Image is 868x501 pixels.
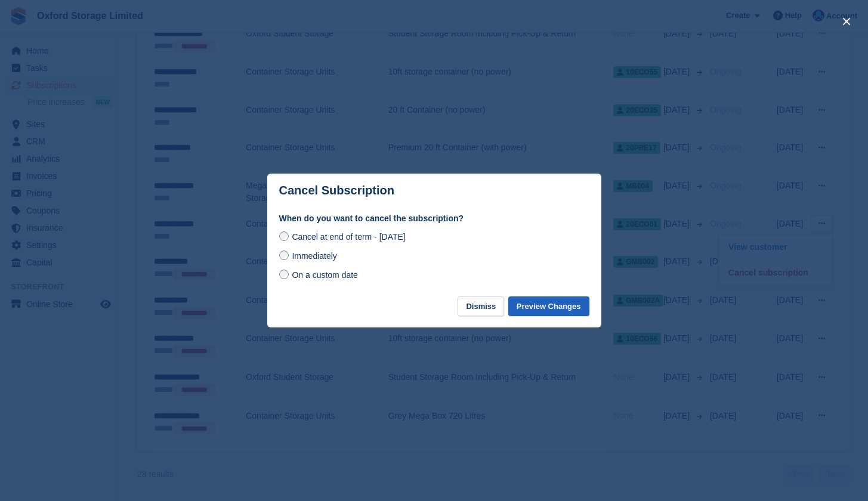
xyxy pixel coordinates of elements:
button: close [837,12,856,31]
input: Immediately [279,250,289,260]
span: On a custom date [292,270,358,280]
button: Preview Changes [508,296,589,316]
label: When do you want to cancel the subscription? [279,212,589,225]
span: Immediately [292,251,336,261]
span: Cancel at end of term - [DATE] [292,232,405,242]
input: Cancel at end of term - [DATE] [279,231,289,241]
input: On a custom date [279,270,289,279]
p: Cancel Subscription [279,184,394,197]
button: Dismiss [458,296,504,316]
